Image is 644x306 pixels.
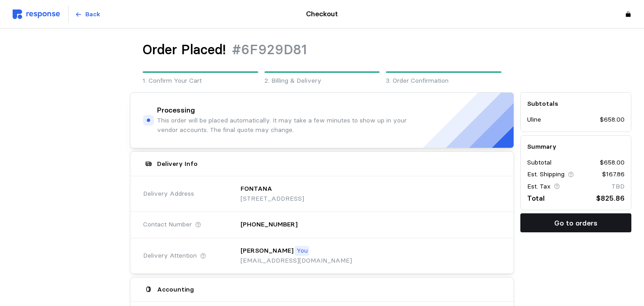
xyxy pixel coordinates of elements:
p: [PHONE_NUMBER] [241,220,297,230]
p: 3. Order Confirmation [386,76,501,86]
p: Back [85,9,100,19]
h4: Checkout [306,9,338,19]
p: Total [527,193,545,204]
p: Uline [527,115,541,125]
p: Est. Shipping [527,169,565,179]
img: svg%3e [13,9,60,19]
button: Back [70,6,105,23]
button: Go to orders [520,213,631,232]
h5: Subtotals [527,99,625,108]
p: [STREET_ADDRESS] [241,194,304,204]
p: TBD [612,182,625,192]
h5: Accounting [157,285,194,294]
h5: Delivery Info [157,159,198,169]
p: [PERSON_NAME] [241,246,293,256]
p: FONTANA [241,184,272,194]
p: 2. Billing & Delivery [264,76,380,86]
h1: Order Placed! [143,41,226,59]
p: $825.86 [596,193,625,204]
p: Subtotal [527,158,551,168]
h5: Summary [527,142,625,151]
p: [EMAIL_ADDRESS][DOMAIN_NAME] [241,256,352,266]
p: $658.00 [600,158,625,168]
h1: #6F929D81 [232,41,307,59]
p: This order will be placed automatically. It may take a few minutes to show up in your vendor acco... [157,116,412,135]
span: Delivery Attention [143,251,197,261]
p: Go to orders [554,217,598,229]
p: $658.00 [600,115,625,125]
p: $167.86 [602,169,625,179]
p: 1. Confirm Your Cart [143,76,258,86]
span: Delivery Address [143,189,194,199]
h4: Processing [157,105,195,116]
p: Est. Tax [527,182,551,192]
p: You [297,246,308,256]
span: Contact Number [143,220,192,230]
